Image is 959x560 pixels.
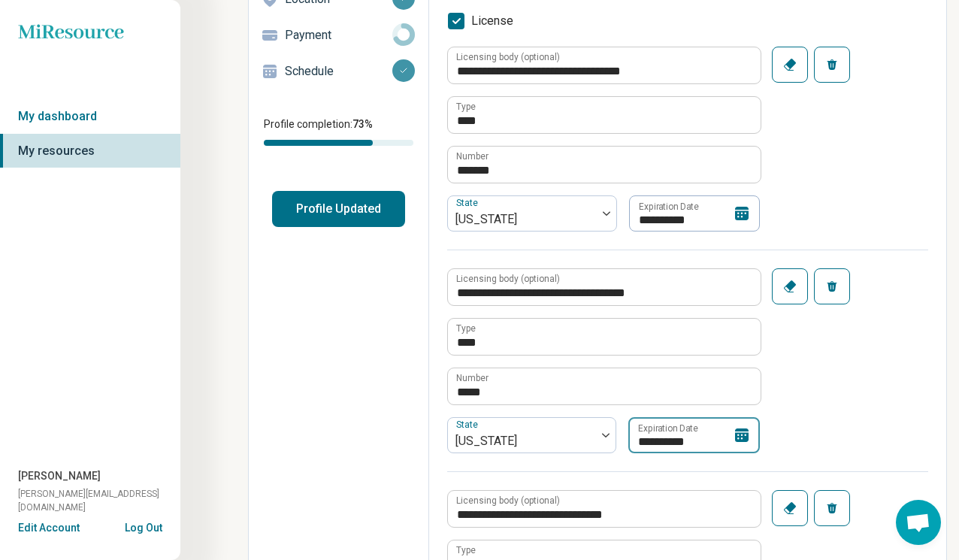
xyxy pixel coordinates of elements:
[249,17,428,53] a: Payment
[18,468,101,484] span: [PERSON_NAME]
[352,118,373,130] span: 73 %
[285,62,392,80] p: Schedule
[18,520,80,536] button: Edit Account
[272,191,405,227] button: Profile Updated
[456,419,481,430] label: State
[249,53,428,89] a: Schedule
[456,102,476,111] label: Type
[448,97,761,133] input: credential.licenses.0.name
[456,496,560,505] label: Licensing body (optional)
[456,546,476,555] label: Type
[264,140,413,146] div: Profile completion
[896,500,941,545] a: Open chat
[249,107,428,155] div: Profile completion:
[456,324,476,333] label: Type
[456,152,489,161] label: Number
[456,374,489,383] label: Number
[456,274,560,283] label: Licensing body (optional)
[18,487,180,514] span: [PERSON_NAME][EMAIL_ADDRESS][DOMAIN_NAME]
[448,319,761,355] input: credential.licenses.1.name
[456,198,481,208] label: State
[125,520,162,532] button: Log Out
[456,53,560,62] label: Licensing body (optional)
[285,26,392,44] p: Payment
[471,12,513,30] span: License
